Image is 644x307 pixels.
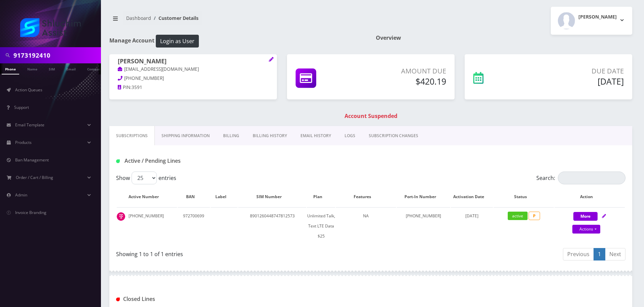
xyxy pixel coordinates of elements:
td: 8901260448747812573 [238,207,306,245]
button: [PERSON_NAME] [551,7,632,35]
a: Billing [216,126,246,146]
span: Products [15,140,32,145]
th: Label: activate to sort column ascending [211,187,238,207]
a: Next [605,248,625,260]
h1: Closed Lines [116,296,279,302]
span: [PHONE_NUMBER] [124,75,164,81]
a: PIN: [118,84,132,91]
label: Show entries [116,172,176,184]
select: Showentries [132,172,157,184]
button: Login as User [156,35,199,48]
label: Search: [536,172,625,184]
a: Login as User [154,37,199,44]
div: Showing 1 to 1 of 1 entries [116,247,366,258]
h1: Account Suspended [111,113,631,119]
th: Status: activate to sort column ascending [494,187,554,207]
a: [EMAIL_ADDRESS][DOMAIN_NAME] [118,66,199,73]
img: t_img.png [117,212,125,221]
td: [PHONE_NUMBER] [117,207,177,245]
a: Name [24,63,41,74]
a: EMAIL HISTORY [294,126,338,146]
th: Plan: activate to sort column ascending [307,187,335,207]
a: LOGS [338,126,362,146]
h1: Manage Account [109,35,366,48]
a: Subscriptions [109,126,155,146]
span: Order / Cart / Billing [16,175,53,180]
a: Company [84,63,106,74]
a: 1 [594,248,605,260]
th: Active Number: activate to sort column ascending [117,187,177,207]
h5: $420.19 [362,76,446,86]
a: Phone [2,63,19,74]
a: Email [63,63,79,74]
span: Ban Management [15,157,49,163]
a: SUBSCRIPTION CHANGES [362,126,425,146]
p: Due Date [527,66,624,76]
img: Shluchim Assist [20,18,81,37]
input: Search in Company [13,49,99,62]
a: SIM [45,63,58,74]
input: Search: [558,172,625,184]
button: More [573,212,598,221]
th: BAN: activate to sort column ascending [178,187,210,207]
a: Shipping Information [155,126,216,146]
span: P [529,212,540,220]
span: Action Queues [15,87,42,93]
th: Activation Date: activate to sort column ascending [451,187,493,207]
p: Amount Due [362,66,446,76]
td: NA [336,207,396,245]
th: Port-In Number: activate to sort column ascending [397,187,451,207]
h5: [DATE] [527,76,624,86]
nav: breadcrumb [109,11,366,30]
td: 972700699 [178,207,210,245]
h1: Overview [376,35,632,41]
span: Support [14,104,29,110]
img: Active / Pending Lines [116,159,120,163]
span: Invoice Branding [15,210,46,215]
th: Action: activate to sort column ascending [554,187,625,207]
a: Dashboard [126,15,151,21]
span: active [508,212,528,220]
th: SIM Number: activate to sort column ascending [238,187,306,207]
th: Features: activate to sort column ascending [336,187,396,207]
span: Admin [15,192,27,198]
li: Customer Details [151,14,199,22]
span: Email Template [15,122,44,128]
h1: Active / Pending Lines [116,158,279,164]
span: 3591 [132,84,142,90]
h2: [PERSON_NAME] [578,14,617,20]
td: [PHONE_NUMBER] [397,207,451,245]
span: [DATE] [465,213,478,219]
a: Actions [572,225,600,234]
h1: [PERSON_NAME] [118,58,269,66]
a: Previous [563,248,594,260]
a: Billing History [246,126,294,146]
img: Closed Lines [116,298,120,301]
td: Unlimited Talk, Text LTE Data $25 [307,207,335,245]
